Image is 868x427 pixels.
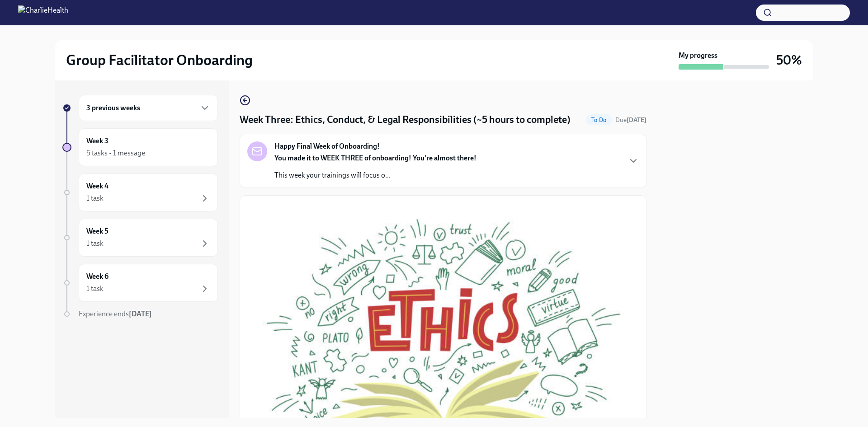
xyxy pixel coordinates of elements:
p: This week your trainings will focus o... [274,170,476,180]
div: 3 previous weeks [79,95,218,121]
a: Week 41 task [62,174,218,211]
span: Due [615,116,646,124]
strong: [DATE] [129,310,152,318]
h6: 3 previous weeks [86,103,140,113]
strong: Happy Final Week of Onboarding! [274,141,380,151]
a: Week 51 task [62,219,218,257]
h6: Week 3 [86,136,108,146]
h6: Week 6 [86,272,108,282]
strong: My progress [679,51,717,61]
strong: You made it to WEEK THREE of onboarding! You're almost there! [274,154,476,162]
a: Week 35 tasks • 1 message [62,128,218,166]
span: Experience ends [79,310,152,318]
span: To Do [586,117,612,123]
strong: [DATE] [627,116,646,124]
div: 1 task [86,193,104,203]
h6: Week 5 [86,226,108,236]
h6: Week 4 [86,181,108,191]
h4: Week Three: Ethics, Conduct, & Legal Responsibilities (~5 hours to complete) [240,113,571,127]
h3: 50% [776,52,802,68]
div: 5 tasks • 1 message [86,148,145,158]
img: CharlieHealth [18,5,68,20]
a: Week 61 task [62,264,218,302]
h2: Group Facilitator Onboarding [66,51,253,69]
div: 1 task [86,239,104,249]
div: 1 task [86,284,104,294]
span: September 23rd, 2025 10:00 [615,116,646,124]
